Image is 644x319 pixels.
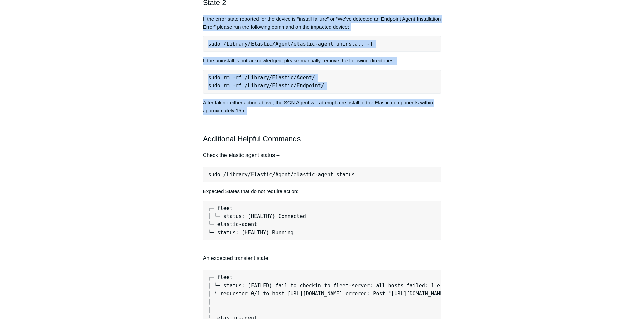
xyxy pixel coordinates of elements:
[203,99,442,115] p: After taking either action above, the SGN Agent will attempt a reinstall of the Elastic component...
[203,36,442,52] pre: sudo /Library/Elastic/Agent/elastic-agent uninstall -f
[203,245,442,263] h4: An expected transient state:
[203,70,442,94] pre: sudo rm -rf /Library/Elastic/Agent/ sudo rm -rf /Library/Elastic/Endpoint/
[203,133,442,145] h2: Additional Helpful Commands
[203,201,442,240] pre: ┌─ fleet │ └─ status: (HEALTHY) Connected └─ elastic-agent └─ status: (HEALTHY) Running
[203,57,442,65] p: If the uninstall is not acknowledged, please manually remove the following directories:
[203,187,442,195] p: Expected States that do not require action:
[203,15,442,31] p: If the error state reported for the device is “install failure” or “We've detected an Endpoint Ag...
[203,151,442,160] h4: Check the elastic agent status –
[203,167,442,182] pre: sudo /Library/Elastic/Agent/elastic-agent status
